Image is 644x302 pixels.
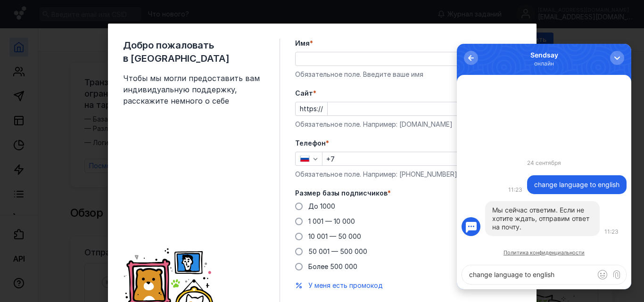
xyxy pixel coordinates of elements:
[295,89,313,98] span: Cайт
[308,281,383,289] span: У меня есть промокод
[308,247,367,255] span: 50 001 — 500 000
[66,114,109,124] div: 24 сентября
[308,232,361,240] span: 10 001 — 50 000
[47,206,128,212] a: Политика конфиденциальности
[74,7,101,16] div: Sendsay
[295,170,521,179] div: Обязательное поле. Например: [PHONE_NUMBER]
[295,188,388,198] span: Размер базы подписчиков
[308,217,355,225] span: 1 001 — 10 000
[308,202,335,210] span: До 1000
[123,39,264,65] span: Добро пожаловать в [GEOGRAPHIC_DATA]
[308,262,357,270] span: Более 500 000
[295,39,310,48] span: Имя
[295,139,326,148] span: Телефон
[123,73,264,106] span: Чтобы мы могли предоставить вам индивидуальную поддержку, расскажите немного о себе
[295,120,521,129] div: Обязательное поле. Например: [DOMAIN_NAME]
[148,184,162,191] span: 11:23
[74,16,101,24] div: онлайн
[35,162,136,188] div: Мы сейчас ответим. Если не хотите ждать, отправим ответ на почту.
[51,142,66,149] span: 11:23
[77,136,163,146] div: change language to english
[308,281,383,290] button: У меня есть промокод
[295,70,521,79] div: Обязательное поле. Введите ваше имя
